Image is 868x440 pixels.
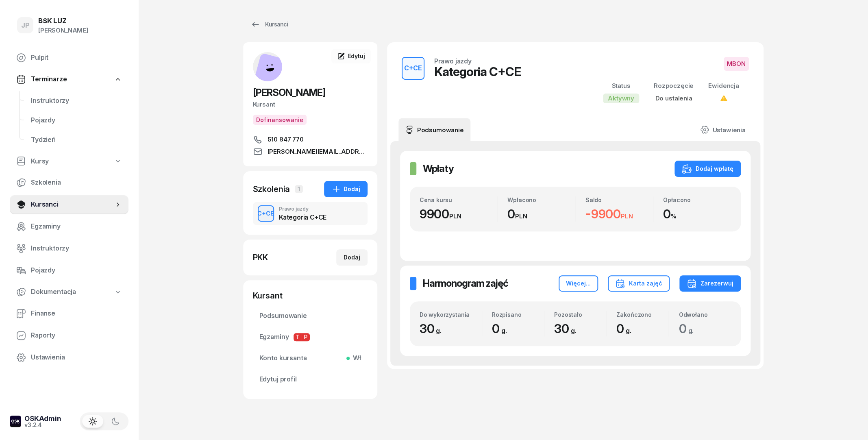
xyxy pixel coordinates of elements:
span: 510 847 770 [268,135,304,144]
div: [PERSON_NAME] [38,25,88,36]
span: P [302,333,310,341]
span: Pojazdy [31,115,122,126]
div: Ewidencja [708,81,739,91]
span: Finanse [31,308,122,319]
a: Ustawienia [694,118,752,141]
span: Instruktorzy [31,96,122,106]
span: Instruktorzy [31,243,122,254]
button: Więcej... [559,275,598,292]
span: Kursy [31,156,49,167]
button: Dofinansowanie [253,115,307,125]
span: Szkolenia [31,177,122,188]
div: Opłacono [663,196,731,203]
div: Kategoria C+CE [279,214,326,220]
div: Cena kursu [420,196,498,203]
span: Kursanci [31,199,114,210]
a: Instruktorzy [10,239,128,258]
span: 30 [420,321,446,336]
div: Więcej... [566,279,591,288]
span: Podsumowanie [259,311,361,321]
span: Pulpit [31,52,122,63]
div: Aktywny [603,94,639,103]
small: % [671,212,677,220]
div: OSKAdmin [24,415,61,422]
div: Zarezerwuj [687,279,733,288]
div: PKK [253,252,268,263]
button: C+CE [402,57,424,80]
div: Kursanci [250,20,288,29]
button: Karta zajęć [608,275,670,292]
a: Finanse [10,304,128,323]
div: Karta zajęć [615,279,662,288]
div: Dodaj wpłatę [682,164,733,174]
a: Pojazdy [24,111,128,130]
div: 9900 [420,207,498,222]
div: Prawo jazdy [279,207,326,211]
div: 0 [663,207,731,222]
span: Ustawienia [31,352,122,363]
a: Pulpit [10,48,128,68]
a: Edytuj [331,49,370,63]
button: C+CEPrawo jazdyKategoria C+CE [253,202,368,225]
span: 0 [492,321,511,336]
span: 0 [679,321,698,336]
a: Podsumowanie [398,118,470,141]
div: C+CE [401,61,425,75]
span: 30 [554,321,580,336]
div: v3.2.4 [24,422,61,428]
span: T [294,333,302,341]
a: Egzaminy [10,217,128,236]
h2: Harmonogram zajęć [423,277,508,290]
div: Wpłacono [507,196,575,203]
small: PLN [621,212,633,220]
span: Edytuj profil [259,374,361,385]
a: Instruktorzy [24,91,128,111]
div: Zakończono [616,311,668,318]
span: Terminarze [31,74,67,85]
span: Tydzień [31,135,122,145]
a: Terminarze [10,70,128,89]
button: Dodaj [336,249,368,266]
a: EgzaminyTP [253,327,368,347]
a: Tydzień [24,130,128,150]
small: g. [501,327,507,335]
a: Podsumowanie [253,306,368,326]
a: Dokumentacja [10,283,128,301]
small: g. [626,327,631,335]
span: [PERSON_NAME] [253,87,325,98]
div: Kursant [253,290,368,301]
a: 510 847 770 [253,135,368,144]
small: g. [436,327,442,335]
div: Odwołano [679,311,731,318]
a: Kursy [10,152,128,171]
span: Pojazdy [31,265,122,276]
div: Rozpoczęcie [654,81,694,91]
small: g. [688,327,694,335]
span: 0 [616,321,635,336]
a: Edytuj profil [253,370,368,389]
div: 0 [507,207,575,222]
span: Egzaminy [259,332,361,342]
div: Szkolenia [253,183,290,195]
div: Kursant [253,99,368,110]
div: Dodaj [344,253,360,262]
span: Dokumentacja [31,287,76,297]
div: Saldo [585,196,653,203]
h2: Wpłaty [423,162,454,175]
span: [PERSON_NAME][EMAIL_ADDRESS][DOMAIN_NAME] [268,147,368,157]
span: 1 [295,185,303,193]
div: -9900 [585,207,653,222]
button: MBON [724,57,749,71]
div: Prawo jazdy [434,58,472,64]
a: Konto kursantaWł [253,349,368,368]
button: Zarezerwuj [679,275,741,292]
div: Kategoria C+CE [434,64,521,79]
span: Egzaminy [31,221,122,232]
button: Dodaj wpłatę [674,161,741,177]
span: Edytuj [348,52,365,59]
a: Raporty [10,326,128,345]
div: Do wykorzystania [420,311,482,318]
div: Pozostało [554,311,606,318]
